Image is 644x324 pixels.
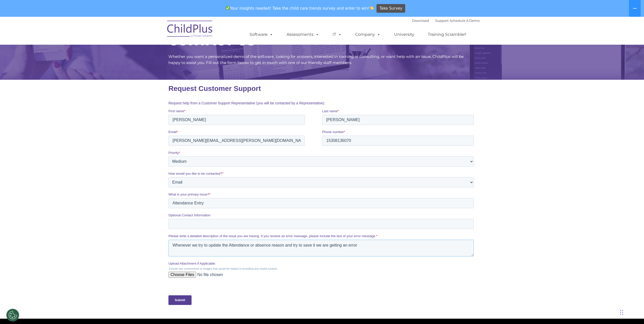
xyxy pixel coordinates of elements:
a: Schedule A Demo [450,19,480,23]
a: Take Survey [376,4,405,13]
a: Training Scramble!! [423,29,471,40]
a: IT [327,29,347,40]
span: Take Survey [380,4,402,13]
a: Company [350,29,386,40]
a: Support [435,19,449,23]
a: University [389,29,419,40]
span: Whether you want a personalized demo of the software, looking for answers, interested in training... [168,54,464,65]
font: | [412,19,480,23]
iframe: Chat Widget [619,300,644,324]
img: ChildPlus by Procare Solutions [165,17,215,42]
a: Assessments [281,29,324,40]
button: Cookies Settings [6,309,19,321]
img: 👏 [370,6,374,10]
img: ✅ [226,6,230,10]
a: Download [412,19,429,23]
span: Your insights needed! Take the child care trends survey and enter to win! [224,3,376,13]
a: Software [244,29,278,40]
iframe: Form 0 [168,80,476,310]
div: Drag [620,305,623,320]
